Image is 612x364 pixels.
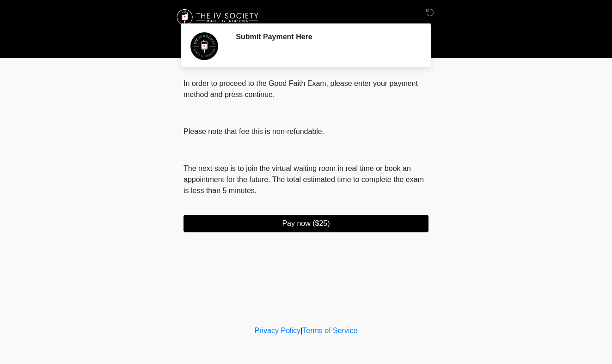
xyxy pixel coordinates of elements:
p: Please note that fee this is non-refundable. [184,126,428,137]
p: The next step is to join the virtual waiting room in real time or book an appointment for the fut... [184,163,428,196]
img: The IV Society Logo [174,7,263,28]
h2: Submit Payment Here [236,32,415,41]
a: Privacy Policy [255,327,301,334]
button: Pay now ($25) [184,215,428,232]
a: Terms of Service [302,327,357,334]
img: Agent Avatar [190,32,218,60]
a: | [300,327,302,334]
p: In order to proceed to the Good Faith Exam, please enter your payment method and press continue. [184,78,428,100]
